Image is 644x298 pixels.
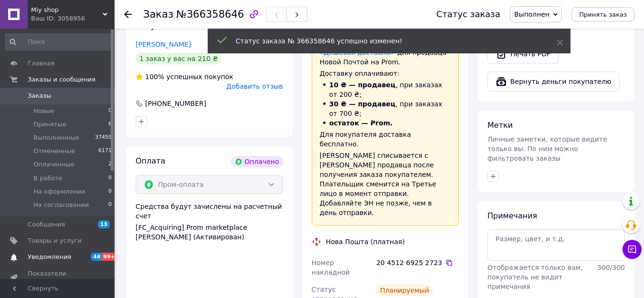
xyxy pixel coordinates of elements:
span: 100% [145,73,164,81]
span: Выполненные [33,134,79,142]
input: Поиск [5,33,113,51]
span: Принятые [33,120,66,129]
div: Статус заказа № 366358646 успешно изменен! [236,36,533,46]
div: Планируемый [376,285,433,296]
span: 10 ₴ — продавец [329,81,396,89]
span: Примечания [487,211,537,220]
span: Номер накладной [312,259,350,276]
span: 2 [108,160,112,169]
span: Оплата [136,156,165,165]
span: Выполнен [514,10,549,18]
button: Принять заказ [571,7,634,21]
span: На оформлении [33,187,85,196]
span: На согласовании [33,201,89,209]
span: 30 ₴ — продавец [329,100,396,108]
span: остаток — Prom. [329,119,393,127]
button: Вернуть деньги покупателю [487,72,620,92]
div: 1 заказ у вас на 210 ₴ [136,53,222,64]
span: Miy shop [31,6,103,14]
span: 0 [108,201,112,209]
div: [PHONE_NUMBER] [144,99,207,108]
div: Нова Пошта (платная) [324,237,407,247]
button: Чат с покупателем [623,240,642,259]
li: , при заказах от 200 ₴; [320,80,451,99]
li: , при заказах от 700 ₴; [320,99,451,118]
div: Вернуться назад [124,10,132,19]
span: Заказы [28,92,51,100]
span: 44 [91,253,102,261]
span: Показатели работы компании [28,269,88,287]
span: Сообщения [28,220,65,229]
span: Уведомления [28,253,71,261]
span: 0 [108,107,112,115]
span: 6 [108,120,112,129]
span: Принять заказ [579,11,627,18]
span: Главная [28,59,54,68]
span: Заказ [143,9,173,20]
span: Метки [487,121,513,130]
span: Отображается только вам, покупатель не видит примечания [487,264,583,290]
div: Средства будут зачислены на расчетный счет [136,202,283,242]
div: [FC_Acquiring] Prom marketplace [PERSON_NAME] (Активирован) [136,223,283,242]
div: Ваш ID: 3058956 [31,14,115,23]
a: «Дешевая доставка» [320,49,394,56]
div: [PERSON_NAME] списывается с [PERSON_NAME] продавца после получения заказа покупателем. Плательщик... [320,151,451,217]
span: 37459 [95,134,112,142]
span: Товары и услуги [28,236,82,245]
span: Покупатель [136,21,183,31]
span: 13 [98,220,110,228]
div: Для покупателя доставка бесплатно. [320,130,451,149]
span: 99+ [102,253,117,261]
span: 0 [108,174,112,183]
div: Доставку оплачивают: [320,69,451,78]
span: №366358646 [176,9,244,20]
span: В работе [33,174,63,183]
div: для продавца Новой Почтой на Prom. [320,48,451,67]
span: Отмененные [33,147,75,155]
span: 0 [108,187,112,196]
div: Оплачено [231,156,283,167]
span: Добавить отзыв [226,82,283,90]
span: Личные заметки, которые видите только вы. По ним можно фильтровать заказы [487,135,607,162]
div: 20 4512 6925 2723 [376,258,459,267]
span: Заказы и сообщения [28,75,95,84]
div: успешных покупок [136,72,233,82]
div: Статус заказа [436,10,500,19]
span: 300 / 300 [597,264,625,271]
span: Оплаченные [33,160,74,169]
span: 6171 [98,147,112,155]
a: [PERSON_NAME] [136,41,191,48]
span: Новые [33,107,54,115]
